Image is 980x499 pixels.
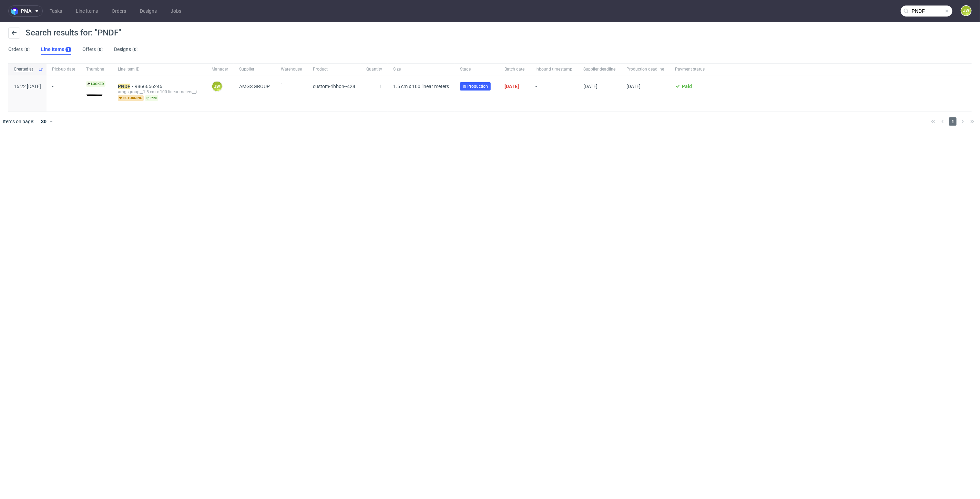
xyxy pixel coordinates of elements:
a: R866656246 [134,84,164,89]
a: Line Items1 [41,44,71,55]
span: Created at [14,66,35,72]
span: Supplier deadline [583,66,615,72]
div: 30 [37,117,49,126]
mark: PNDF [118,84,130,89]
div: 0 [26,47,28,52]
span: Size [393,66,449,72]
span: In Production [463,83,488,89]
span: Pick-up date [52,66,75,72]
span: [DATE] [504,84,519,89]
span: pma [21,9,31,13]
span: Thumbnail [86,66,107,72]
span: Batch date [504,66,524,72]
a: Jobs [166,6,185,17]
span: 1 [379,84,382,89]
span: Production deadline [626,66,664,72]
span: [DATE] [626,84,641,89]
span: Locked [86,81,105,87]
span: 16:22 [DATE] [14,84,41,89]
span: Quantity [366,66,382,72]
span: Payment status [675,66,705,72]
span: - [281,81,302,103]
span: Manager [212,66,228,72]
span: [DATE] [583,84,598,89]
span: custom-ribbon--424 [313,84,355,89]
figcaption: JW [961,6,971,15]
a: PNDF [118,84,134,89]
a: Designs0 [114,44,138,55]
span: Supplier [239,66,270,72]
span: Stage [460,66,493,72]
img: version_two_editor_design [86,94,103,96]
span: pim [145,95,158,101]
a: Orders0 [8,44,30,55]
a: Designs [136,6,161,17]
a: Line Items [72,6,102,17]
span: - [52,84,75,103]
a: Orders [108,6,130,17]
span: returning [118,95,144,101]
span: 1 [949,117,957,126]
span: Product [313,66,355,72]
div: 0 [134,47,136,52]
span: Paid [682,84,692,89]
div: amgsgroup__1-5-cm-x-100-linear-meters__ts_telimena_stachnik__ [118,89,201,95]
span: 1.5 cm x 100 linear meters [393,84,449,89]
span: AMGS GROUP [239,84,270,89]
span: Search results for: "PNDF" [25,28,121,38]
a: Tasks [45,6,66,17]
span: Warehouse [281,66,302,72]
span: Items on page: [3,118,34,125]
span: - [535,84,572,103]
span: Inbound timestamp [535,66,572,72]
img: logo [11,7,21,15]
span: Line item ID [118,66,201,72]
button: pma [8,6,43,17]
div: 1 [67,47,70,52]
a: Offers0 [82,44,103,55]
div: 0 [99,47,101,52]
figcaption: JW [212,82,222,91]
